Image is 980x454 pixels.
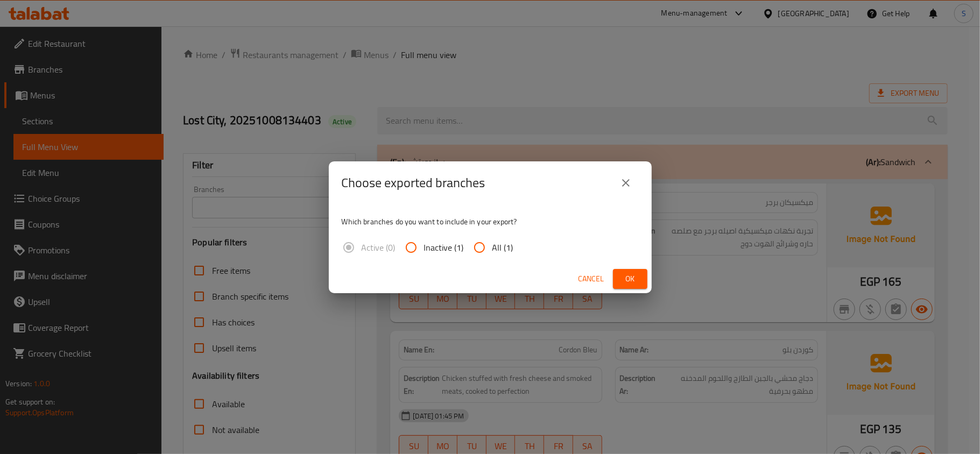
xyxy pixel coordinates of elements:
p: Which branches do you want to include in your export? [342,216,639,227]
button: Cancel [574,269,609,289]
h2: Choose exported branches [342,174,485,191]
span: Active (0) [362,241,396,254]
button: close [613,170,639,196]
span: All (1) [492,241,513,254]
span: Cancel [579,272,604,286]
span: Ok [622,272,639,286]
span: Inactive (1) [424,241,464,254]
button: Ok [613,269,647,289]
